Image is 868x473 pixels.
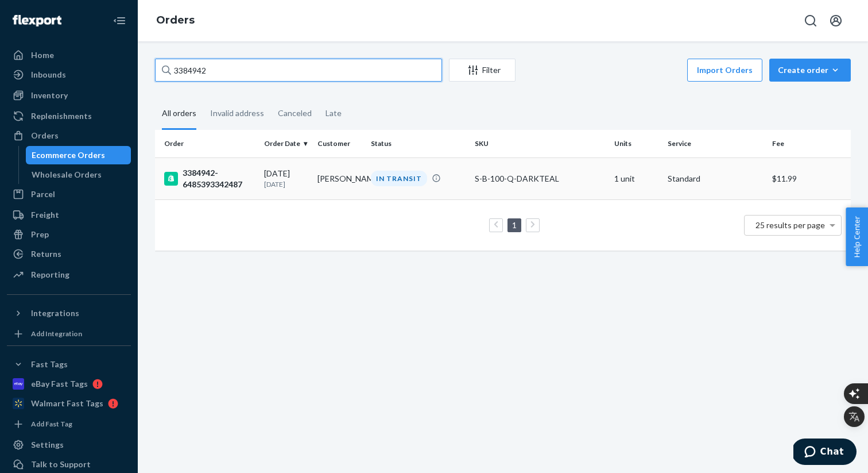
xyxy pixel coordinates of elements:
[668,173,763,184] p: Standard
[663,130,768,157] th: Service
[824,9,847,32] button: Open account menu
[687,59,762,82] button: Import Orders
[610,157,663,199] td: 1 unit
[108,9,131,32] button: Close Navigation
[7,355,131,374] button: Fast Tags
[31,209,59,221] div: Freight
[793,439,857,467] iframe: Opens a widget where you can chat to one of our agents
[371,171,427,186] div: IN TRANSIT
[31,359,68,370] div: Fast Tags
[264,168,308,189] div: [DATE]
[470,130,609,157] th: SKU
[31,378,88,390] div: eBay Fast Tags
[7,327,131,341] a: Add Integration
[155,59,442,82] input: Search orders
[32,169,102,180] div: Wholesale Orders
[7,206,131,224] a: Freight
[366,130,471,157] th: Status
[31,110,92,122] div: Replenishments
[7,46,131,64] a: Home
[7,304,131,322] button: Integrations
[31,49,54,61] div: Home
[31,419,72,429] div: Add Fast Tag
[7,417,131,431] a: Add Fast Tag
[7,266,131,284] a: Reporting
[768,157,851,199] td: $11.99
[31,130,59,141] div: Orders
[317,139,362,148] div: Customer
[313,157,366,199] td: [PERSON_NAME]
[31,307,79,319] div: Integrations
[31,398,103,409] div: Walmart Fast Tags
[31,248,61,260] div: Returns
[155,130,259,157] th: Order
[7,107,131,125] a: Replenishments
[31,269,69,280] div: Reporting
[846,207,868,266] button: Help Center
[778,64,842,76] div: Create order
[31,69,66,80] div: Inbounds
[32,149,105,161] div: Ecommerce Orders
[610,130,663,157] th: Units
[259,130,313,157] th: Order Date
[156,14,195,26] a: Orders
[7,185,131,203] a: Parcel
[449,64,515,76] div: Filter
[278,98,312,128] div: Canceled
[7,66,131,84] a: Inbounds
[768,130,851,157] th: Fee
[7,225,131,244] a: Prep
[147,4,204,37] ol: breadcrumbs
[449,59,516,82] button: Filter
[7,86,131,105] a: Inventory
[162,98,196,130] div: All orders
[164,167,255,190] div: 3384942-6485393342487
[7,375,131,393] a: eBay Fast Tags
[475,173,604,184] div: S-B-100-Q-DARKTEAL
[799,9,822,32] button: Open Search Box
[31,90,68,101] div: Inventory
[26,166,131,184] a: Wholesale Orders
[31,189,55,200] div: Parcel
[31,229,49,240] div: Prep
[325,98,342,128] div: Late
[26,146,131,164] a: Ecommerce Orders
[210,98,264,128] div: Invalid address
[31,439,64,451] div: Settings
[7,394,131,413] a: Walmart Fast Tags
[769,59,851,82] button: Create order
[264,179,308,189] p: [DATE]
[31,459,91,470] div: Talk to Support
[31,329,82,339] div: Add Integration
[13,15,61,26] img: Flexport logo
[7,126,131,145] a: Orders
[510,220,519,230] a: Page 1 is your current page
[7,245,131,263] a: Returns
[755,220,825,230] span: 25 results per page
[7,436,131,454] a: Settings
